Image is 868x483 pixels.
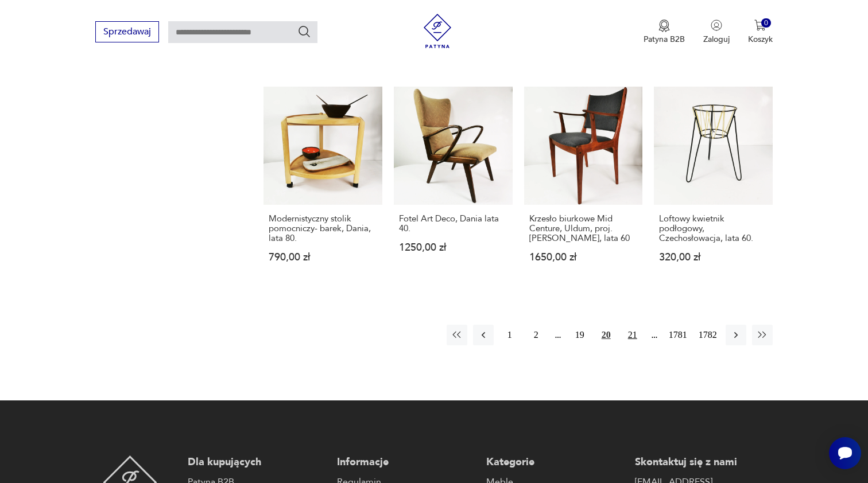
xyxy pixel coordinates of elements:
[337,455,475,469] p: Informacje
[748,20,773,45] button: 0Koszyk
[95,29,159,37] a: Sprzedawaj
[696,325,720,345] button: 1782
[659,252,768,262] p: 320,00 zł
[529,252,638,262] p: 1650,00 zł
[659,214,768,243] h3: Loftowy kwietnik podłogowy, Czechosłowacja, lata 60.
[622,325,643,345] button: 21
[263,87,382,285] a: Modernistyczny stolik pomocniczy- barek, Dania, lata 80.Modernistyczny stolik pomocniczy- barek, ...
[394,87,513,285] a: Fotel Art Deco, Dania lata 40.Fotel Art Deco, Dania lata 40.1250,00 zł
[499,325,520,345] button: 1
[95,21,159,42] button: Sprzedawaj
[399,214,507,233] h3: Fotel Art Deco, Dania lata 40.
[761,18,771,28] div: 0
[524,87,643,285] a: Krzesło biurkowe Mid Centure, Uldum, proj. J. Andersen, Dania, lata 60Krzesło biurkowe Mid Centur...
[269,214,377,243] h3: Modernistyczny stolik pomocniczy- barek, Dania, lata 80.
[420,14,455,48] img: Patyna - sklep z meblami i dekoracjami vintage
[748,34,773,45] p: Koszyk
[486,455,624,469] p: Kategorie
[644,34,685,45] p: Patyna B2B
[703,34,730,45] p: Zaloguj
[399,243,507,252] p: 1250,00 zł
[526,325,547,345] button: 2
[188,455,325,469] p: Dla kupujących
[654,87,773,285] a: Loftowy kwietnik podłogowy, Czechosłowacja, lata 60.Loftowy kwietnik podłogowy, Czechosłowacja, l...
[703,20,730,45] button: Zaloguj
[529,214,638,243] h3: Krzesło biurkowe Mid Centure, Uldum, proj. [PERSON_NAME], lata 60
[596,325,617,345] button: 20
[644,20,685,45] a: Ikona medaluPatyna B2B
[635,455,773,469] p: Skontaktuj się z nami
[666,325,690,345] button: 1781
[297,25,311,38] button: Szukaj
[829,437,861,469] iframe: Smartsupp widget button
[569,325,590,345] button: 19
[711,20,722,31] img: Ikonka użytkownika
[658,20,670,32] img: Ikona medalu
[754,20,766,31] img: Ikona koszyka
[644,20,685,45] button: Patyna B2B
[269,252,377,262] p: 790,00 zł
